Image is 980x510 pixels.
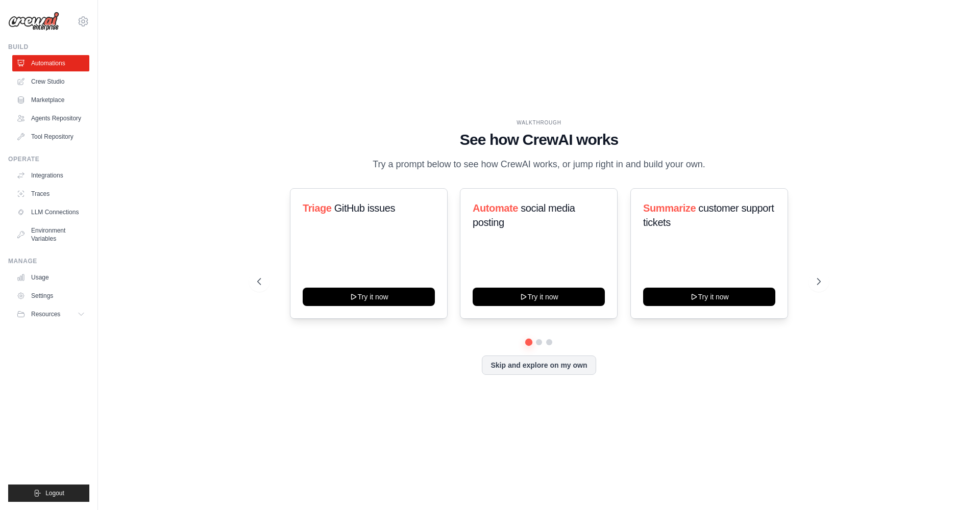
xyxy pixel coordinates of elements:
a: Automations [12,55,89,71]
button: Try it now [643,288,775,306]
a: Usage [12,269,89,286]
span: Automate [473,202,518,214]
a: Agents Repository [12,110,89,126]
a: Integrations [12,167,89,184]
iframe: Chat Widget [929,461,980,510]
div: Manage [8,257,89,265]
div: Build [8,43,89,51]
span: Triage [303,202,332,214]
a: Settings [12,288,89,304]
button: Resources [12,306,89,322]
a: LLM Connections [12,204,89,220]
p: Try a prompt below to see how CrewAI works, or jump right in and build your own. [367,157,710,172]
button: Logout [8,484,89,502]
span: GitHub issues [334,202,395,214]
h1: See how CrewAI works [257,131,821,149]
a: Marketplace [12,92,89,108]
img: Logo [8,12,59,31]
a: Crew Studio [12,73,89,90]
span: customer support tickets [643,202,774,228]
div: Operate [8,155,89,163]
button: Try it now [473,288,605,306]
a: Traces [12,186,89,202]
a: Tool Repository [12,129,89,145]
button: Try it now [303,288,435,306]
span: Summarize [643,202,696,214]
span: Logout [45,489,64,497]
span: Resources [31,310,60,318]
div: WALKTHROUGH [257,119,821,126]
a: Environment Variables [12,222,89,247]
span: social media posting [473,202,575,228]
button: Skip and explore on my own [482,355,596,375]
